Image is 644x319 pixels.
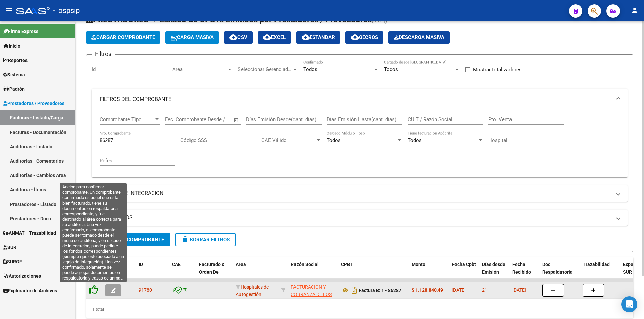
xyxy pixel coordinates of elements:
[199,262,224,275] span: Facturado x Orden De
[388,31,450,44] app-download-masive: Descarga masiva de comprobantes (adjuntos)
[263,33,271,41] mat-icon: cloud_download
[136,257,169,287] datatable-header-cell: ID
[5,6,13,14] mat-icon: menu
[171,34,214,41] span: Carga Masiva
[172,262,181,267] span: CAE
[100,190,611,197] mat-panel-title: FILTROS DE INTEGRACION
[540,257,580,287] datatable-header-cell: Doc Respaldatoria
[92,185,628,202] mat-expansion-panel-header: FILTROS DE INTEGRACION
[98,237,164,243] span: Buscar Comprobante
[86,31,160,44] button: Cargar Comprobante
[236,262,246,267] span: Area
[345,31,383,44] button: Gecros
[175,233,236,246] button: Borrar Filtros
[3,71,25,78] span: Sistema
[198,116,231,123] input: Fecha fin
[92,110,628,177] div: FILTROS DEL COMPROBANTE
[482,287,487,293] span: 21
[3,42,20,50] span: Inicio
[100,116,154,123] span: Comprobante Tipo
[350,285,359,296] i: Descargar documento
[384,66,398,72] span: Todos
[229,34,247,41] span: CSV
[409,257,449,287] datatable-header-cell: Monto
[3,28,38,35] span: Firma Express
[196,257,233,287] datatable-header-cell: Facturado x Orden De
[91,34,155,41] span: Cargar Comprobante
[258,31,291,44] button: EXCEL
[238,66,292,72] span: Seleccionar Gerenciador
[3,244,16,251] span: SUR
[449,257,479,287] datatable-header-cell: Fecha Cpbt
[92,210,628,226] mat-expansion-panel-header: MAS FILTROS
[621,296,637,312] div: Open Intercom Messenger
[169,257,196,287] datatable-header-cell: CAE
[412,262,425,267] span: Monto
[509,257,540,287] datatable-header-cell: Fecha Recibido
[3,85,25,93] span: Padrón
[236,284,269,297] span: Hospitales de Autogestión
[181,235,190,243] mat-icon: delete
[631,6,639,14] mat-icon: person
[92,89,628,110] mat-expansion-panel-header: FILTROS DEL COMPROBANTE
[388,31,450,44] button: Descarga Masiva
[224,31,253,44] button: CSV
[291,284,332,312] span: FACTURACION Y COBRANZA DE LOS EFECTORES PUBLICOS S.E.
[98,235,106,243] mat-icon: search
[580,257,620,287] datatable-header-cell: Trazabilidad
[3,229,56,237] span: ANMAT - Trazabilidad
[288,257,338,287] datatable-header-cell: Razón Social
[351,33,359,41] mat-icon: cloud_download
[261,137,316,143] span: CAE Válido
[338,257,409,287] datatable-header-cell: CPBT
[583,262,610,267] span: Trazabilidad
[327,137,341,143] span: Todos
[359,288,401,293] strong: Factura B: 1 - 86287
[291,262,319,267] span: Razón Social
[473,66,522,74] span: Mostrar totalizadores
[139,262,143,267] span: ID
[92,233,170,246] button: Buscar Comprobante
[479,257,509,287] datatable-header-cell: Días desde Emisión
[3,272,41,280] span: Autorizaciones
[233,116,240,124] button: Open calendar
[303,66,317,72] span: Todos
[291,283,336,297] div: 30715497456
[100,96,611,103] mat-panel-title: FILTROS DEL COMPROBANTE
[408,137,422,143] span: Todos
[172,66,227,72] span: Area
[229,33,237,41] mat-icon: cloud_download
[86,301,633,318] div: 1 total
[482,262,505,275] span: Días desde Emisión
[542,262,573,275] span: Doc Respaldatoria
[512,287,526,293] span: [DATE]
[412,287,443,293] strong: $ 1.128.840,49
[3,57,28,64] span: Reportes
[296,31,340,44] button: Estandar
[92,49,115,59] h3: Filtros
[53,3,80,18] span: - ospsip
[181,237,230,243] span: Borrar Filtros
[165,116,192,123] input: Fecha inicio
[394,34,444,41] span: Descarga Masiva
[512,262,531,275] span: Fecha Recibido
[302,33,310,41] mat-icon: cloud_download
[165,31,219,44] button: Carga Masiva
[3,100,64,107] span: Prestadores / Proveedores
[302,34,335,41] span: Estandar
[452,287,466,293] span: [DATE]
[263,34,286,41] span: EXCEL
[3,287,57,294] span: Explorador de Archivos
[341,262,353,267] span: CPBT
[3,258,22,265] span: SURGE
[233,257,278,287] datatable-header-cell: Area
[100,214,611,221] mat-panel-title: MAS FILTROS
[139,287,152,293] span: 91780
[351,34,378,41] span: Gecros
[452,262,476,267] span: Fecha Cpbt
